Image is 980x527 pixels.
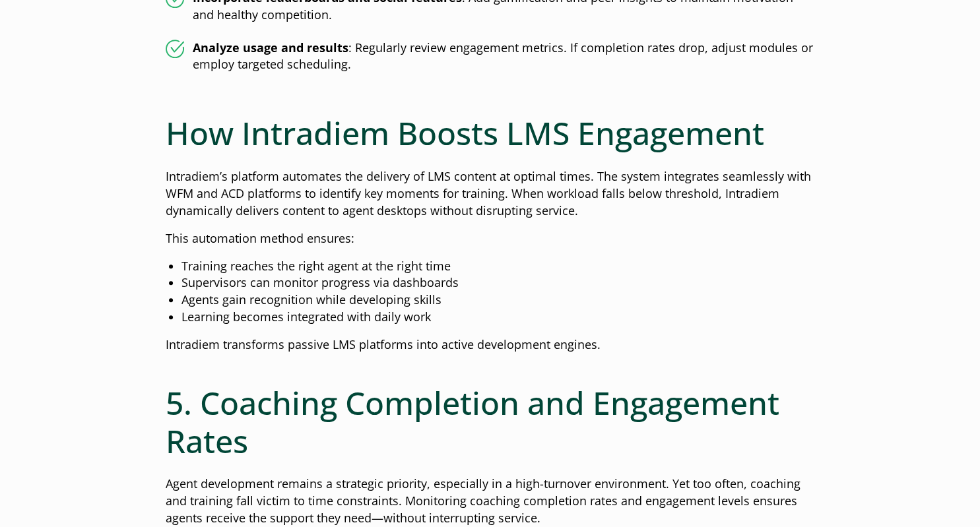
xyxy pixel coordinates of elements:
h2: 5. Coaching Completion and Engagement Rates [166,384,815,460]
strong: Analyze usage and results [193,40,348,55]
li: Agents gain recognition while developing skills [181,292,815,309]
li: Training reaches the right agent at the right time [181,258,815,275]
p: Agent development remains a strategic priority, especially in a high-turnover environment. Yet to... [166,476,815,527]
li: : Regularly review engagement metrics. If completion rates drop, adjust modules or employ targete... [166,40,815,74]
li: Supervisors can monitor progress via dashboards [181,274,815,292]
p: This automation method ensures: [166,230,815,247]
p: Intradiem’s platform automates the delivery of LMS content at optimal times. The system integrate... [166,168,815,220]
h2: How Intradiem Boosts LMS Engagement [166,114,815,152]
li: Learning becomes integrated with daily work [181,309,815,326]
p: Intradiem transforms passive LMS platforms into active development engines. [166,336,815,354]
